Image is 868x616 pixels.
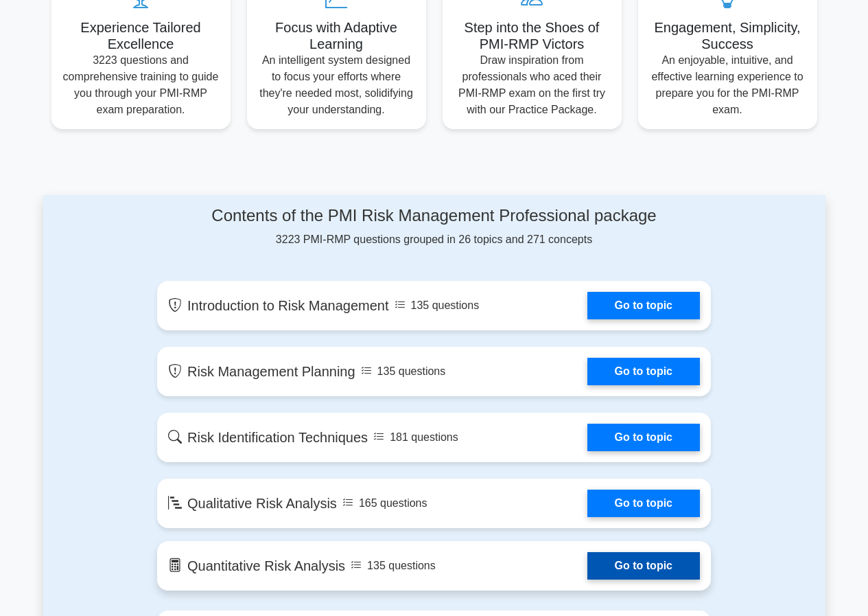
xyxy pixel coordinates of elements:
a: Go to topic [587,358,700,385]
p: 3223 questions and comprehensive training to guide you through your PMI-RMP exam preparation. [62,52,220,118]
a: Go to topic [587,490,700,517]
h5: Engagement, Simplicity, Success [649,19,806,52]
h5: Step into the Shoes of PMI-RMP Victors [454,19,611,52]
p: An intelligent system designed to focus your efforts where they're needed most, solidifying your ... [258,52,415,118]
div: 3223 PMI-RMP questions grouped in 26 topics and 271 concepts [157,206,711,248]
h5: Focus with Adaptive Learning [258,19,415,52]
h5: Experience Tailored Excellence [62,19,220,52]
a: Go to topic [587,424,700,451]
h4: Contents of the PMI Risk Management Professional package [157,206,711,226]
p: Draw inspiration from professionals who aced their PMI-RMP exam on the first try with our Practic... [454,52,611,118]
a: Go to topic [587,552,700,580]
p: An enjoyable, intuitive, and effective learning experience to prepare you for the PMI-RMP exam. [649,52,806,118]
a: Go to topic [587,292,700,319]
